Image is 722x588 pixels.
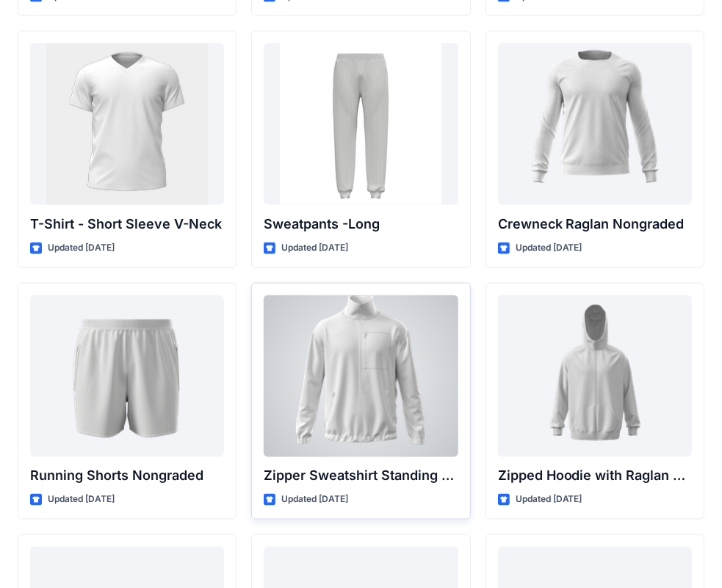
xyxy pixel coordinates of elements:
a: T-Shirt - Short Sleeve V-Neck [30,43,224,205]
p: T-Shirt - Short Sleeve V-Neck [30,214,224,234]
p: Updated [DATE] [281,492,348,508]
p: Crewneck Raglan Nongraded [498,214,692,234]
p: Sweatpants -Long [264,214,458,234]
p: Updated [DATE] [281,240,348,256]
p: Zipped Hoodie with Raglan Sleeve Nongraded [498,466,692,487]
p: Zipper Sweatshirt Standing Collar Nongraded [264,466,458,487]
p: Updated [DATE] [48,240,115,256]
p: Updated [DATE] [516,492,582,508]
a: Zipper Sweatshirt Standing Collar Nongraded [264,295,458,457]
a: Sweatpants -Long [264,43,458,205]
a: Crewneck Raglan Nongraded [498,43,692,205]
p: Updated [DATE] [516,240,582,256]
p: Updated [DATE] [48,492,115,508]
p: Running Shorts Nongraded [30,466,224,487]
a: Zipped Hoodie with Raglan Sleeve Nongraded [498,295,692,457]
a: Running Shorts Nongraded [30,295,224,457]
